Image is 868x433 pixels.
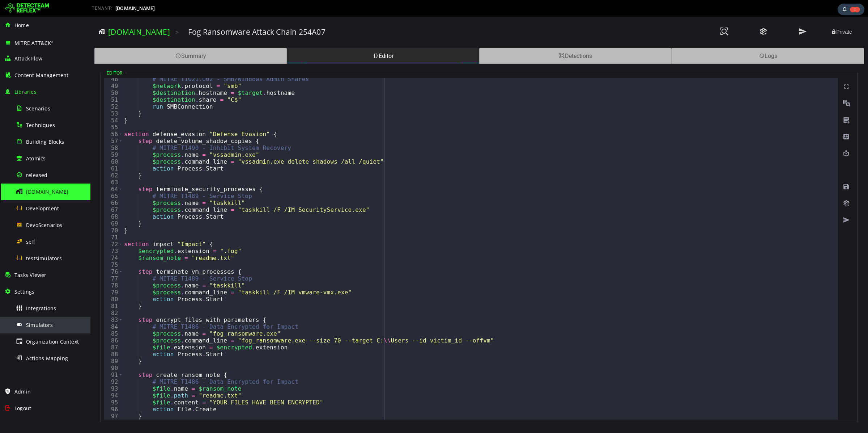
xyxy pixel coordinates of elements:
span: Toggle code folding, rows 83 through 89 [28,300,32,307]
div: 51 [14,80,32,87]
span: MITRE ATT&CK [14,39,54,46]
div: 73 [14,231,32,238]
span: Content Management [14,72,69,79]
span: Toggle code folding, rows 72 through 98 [28,224,32,231]
div: 97 [14,396,32,403]
div: 60 [14,142,32,148]
span: Actions Mapping [26,355,68,362]
div: 76 [14,252,32,258]
span: Toggle code folding, rows 76 through 81 [28,252,32,258]
div: Logs [581,31,774,47]
div: 88 [14,334,32,341]
span: Logout [14,405,31,412]
div: 54 [14,100,32,107]
div: 70 [14,210,32,217]
div: 59 [14,135,32,142]
div: 95 [14,382,32,389]
div: 58 [14,128,32,135]
span: Tasks Viewer [14,272,46,278]
span: [DOMAIN_NAME] [26,188,69,195]
div: 72 [14,224,32,231]
span: Home [14,22,29,29]
div: 84 [14,307,32,314]
div: 78 [14,265,32,272]
div: 80 [14,279,32,286]
span: self [26,238,35,245]
div: 64 [14,169,32,176]
button: Private [733,11,769,20]
span: Simulators [26,321,53,328]
img: Detecteam logo [5,3,49,14]
div: 53 [14,93,32,100]
div: Task Notifications [838,4,864,15]
div: 55 [14,107,32,114]
div: 49 [14,66,32,73]
span: released [26,172,48,178]
div: 57 [14,121,32,128]
div: 61 [14,148,32,155]
div: 48 [14,59,32,66]
span: Admin [14,388,31,395]
span: testsimulators [26,255,62,262]
a: [DOMAIN_NAME] [18,10,80,20]
div: 92 [14,362,32,369]
div: 86 [14,320,32,327]
legend: Editor [13,53,35,59]
span: Organization Context [26,338,79,345]
span: Techniques [26,122,55,129]
div: 62 [14,155,32,162]
div: 63 [14,162,32,169]
span: Integrations [26,305,56,312]
div: 81 [14,286,32,293]
span: TENANT: [92,6,112,11]
span: Development [26,205,59,212]
div: 91 [14,355,32,362]
div: 69 [14,203,32,210]
div: 79 [14,272,32,279]
span: Libraries [14,88,37,95]
div: 66 [14,183,32,190]
div: 50 [14,73,32,80]
div: 52 [14,87,32,93]
div: 75 [14,245,32,252]
span: Settings [14,288,35,295]
span: 1 [850,7,860,12]
div: 82 [14,293,32,300]
span: Toggle code folding, rows 64 through 69 [28,169,32,176]
div: 83 [14,300,32,307]
div: 89 [14,341,32,348]
span: Scenarios [26,105,50,112]
div: Editor [196,31,389,47]
span: Toggle code folding, rows 91 through 97 [28,355,32,362]
div: Detections [389,31,581,47]
div: 90 [14,348,32,355]
div: 85 [14,314,32,320]
span: Building Blocks [26,138,64,145]
div: 71 [14,217,32,224]
span: DevoScenarios [26,222,63,228]
div: 74 [14,238,32,245]
h3: Fog Ransomware Attack Chain 254A07 [98,10,235,20]
span: Toggle code folding, rows 57 through 62 [28,121,32,128]
div: 65 [14,176,32,183]
div: 96 [14,389,32,396]
span: > [85,11,89,20]
sup: ® [51,40,53,43]
div: 77 [14,258,32,265]
div: 93 [14,369,32,375]
div: 94 [14,375,32,382]
span: [DOMAIN_NAME] [115,5,155,11]
span: Toggle code folding, rows 56 through 70 [28,114,32,121]
div: 67 [14,190,32,197]
div: 56 [14,114,32,121]
div: 87 [14,327,32,334]
span: Atomics [26,155,46,162]
span: Private [741,12,762,18]
span: Attack Flow [14,55,42,62]
div: Summary [4,31,196,47]
div: 68 [14,197,32,203]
